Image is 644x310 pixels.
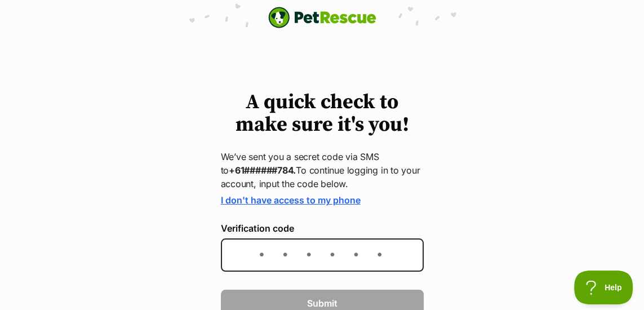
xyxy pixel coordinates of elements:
img: logo-e224e6f780fb5917bec1dbf3a21bbac754714ae5b6737aabdf751b685950b380.svg [268,7,376,28]
strong: +61######784. [229,165,296,176]
iframe: Help Scout Beacon - Open [574,271,633,304]
a: PetRescue [268,7,376,28]
p: We’ve sent you a secret code via SMS to To continue logging in to your account, input the code be... [221,150,424,191]
a: I don't have access to my phone [221,194,361,206]
span: Submit [307,296,337,310]
label: Verification code [221,223,424,233]
input: Enter the 6-digit verification code sent to your device [221,238,424,272]
h1: A quick check to make sure it's you! [221,91,424,136]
